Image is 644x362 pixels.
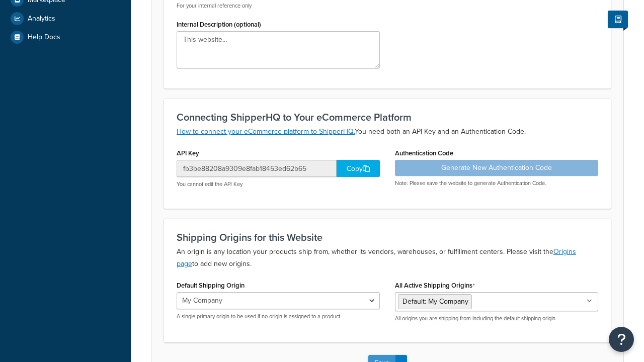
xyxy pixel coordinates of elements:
span: Help Docs [28,33,60,42]
h3: Shipping Origins for this Website [177,232,598,243]
p: You cannot edit the API Key [177,180,380,188]
p: All origins you are shipping from including the default shipping origin [395,315,598,322]
button: Open Resource Center [609,327,634,352]
a: Origins page [177,246,576,269]
a: Analytics [8,10,123,28]
p: You need both an API Key and an Authentication Code. [177,126,598,138]
button: Show Help Docs [608,11,628,28]
label: Default Shipping Origin [177,282,245,289]
a: Help Docs [8,28,123,46]
a: How to connect your eCommerce platform to ShipperHQ. [177,126,355,137]
div: Copy [337,160,380,177]
label: Internal Description (optional) [177,21,261,28]
span: Default: My Company [403,296,468,307]
p: An origin is any location your products ship from, whether its vendors, warehouses, or fulfillmen... [177,246,598,270]
label: Authentication Code [395,149,453,157]
span: Analytics [28,15,55,23]
label: API Key [177,149,199,157]
p: Note: Please save the website to generate Authentication Code. [395,179,598,187]
textarea: This website... [177,31,380,68]
p: For your internal reference only [177,2,380,10]
label: All Active Shipping Origins [395,282,475,290]
h3: Connecting ShipperHQ to Your eCommerce Platform [177,112,598,123]
p: A single primary origin to be used if no origin is assigned to a product [177,313,380,320]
